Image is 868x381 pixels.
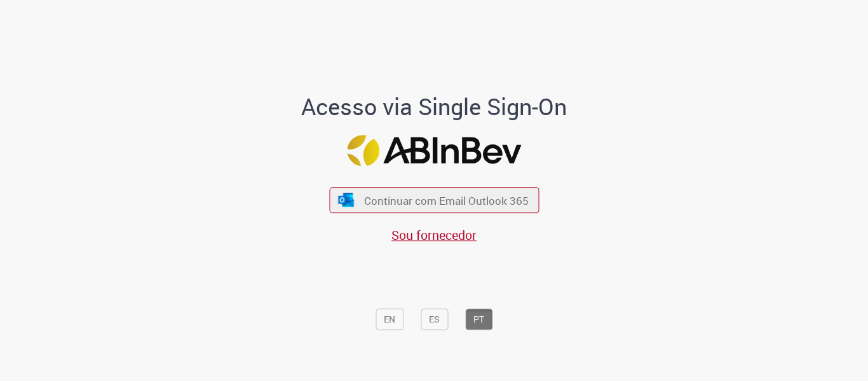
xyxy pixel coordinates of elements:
[329,187,539,213] button: ícone Azure/Microsoft 360 Continuar com Email Outlook 365
[347,135,521,166] img: Logo ABInBev
[364,193,529,207] span: Continuar com Email Outlook 365
[337,193,355,207] img: ícone Azure/Microsoft 360
[258,95,611,120] h1: Acesso via Single Sign-On
[376,308,403,330] button: EN
[465,308,492,330] button: PT
[421,308,448,330] button: ES
[391,226,477,244] a: Sou fornecedor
